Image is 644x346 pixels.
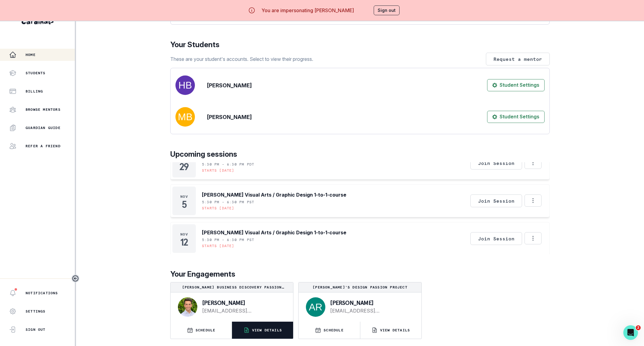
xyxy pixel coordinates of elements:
[202,237,254,242] p: 5:30 PM - 6:30 PM PST
[525,194,542,207] button: Options
[330,300,411,306] p: [PERSON_NAME]
[71,274,79,282] button: Toggle sidebar
[324,328,344,333] p: SCHEDULE
[175,107,195,127] img: svg
[470,194,522,207] button: Join Session
[202,243,234,248] p: Starts [DATE]
[470,232,522,245] button: Join Session
[360,322,421,339] button: VIEW DETAILS
[170,55,313,63] p: These are your student's accounts. Select to view their progress.
[202,200,254,204] p: 5:30 PM - 6:30 PM PST
[202,191,346,198] p: [PERSON_NAME] Visual Arts / Graphic Design 1-to-1-course
[170,149,550,160] p: Upcoming sessions
[525,157,542,169] button: Options
[173,285,291,290] p: [PERSON_NAME] Business Discovery Passion Project
[179,164,189,170] p: 29
[380,328,410,333] p: VIEW DETAILS
[202,307,283,314] a: [EMAIL_ADDRESS][DOMAIN_NAME]
[525,232,542,244] button: Options
[252,328,282,333] p: VIEW DETAILS
[170,269,550,280] p: Your Engagements
[636,325,641,330] span: 2
[26,125,61,130] p: Guardian Guide
[182,201,187,208] p: 5
[26,309,46,314] p: Settings
[26,89,43,94] p: Billing
[202,229,346,236] p: [PERSON_NAME] Visual Arts / Graphic Design 1-to-1-course
[486,53,550,65] button: Request a mentor
[487,79,545,91] button: Student Settings
[374,5,400,15] button: Sign out
[171,322,232,339] button: SCHEDULE
[202,206,234,211] p: Starts [DATE]
[232,322,293,339] button: VIEW DETAILS
[623,325,638,340] iframe: Intercom live chat
[301,285,419,290] p: [PERSON_NAME]'s Design Passion Project
[202,300,283,306] p: [PERSON_NAME]
[330,307,411,314] a: [EMAIL_ADDRESS][DOMAIN_NAME]
[26,291,58,295] p: Notifications
[180,232,188,237] p: Nov
[306,297,325,317] img: svg
[180,239,188,245] p: 12
[26,71,46,75] p: Students
[487,111,545,123] button: Student Settings
[207,113,252,121] p: [PERSON_NAME]
[299,322,360,339] button: SCHEDULE
[196,328,216,333] p: SCHEDULE
[261,7,354,14] p: You are impersonating [PERSON_NAME]
[26,327,46,332] p: Sign Out
[26,144,61,149] p: Refer a friend
[170,39,550,50] p: Your Students
[26,52,36,57] p: Home
[175,75,195,95] img: svg
[470,157,522,170] button: Join Session
[207,81,252,89] p: [PERSON_NAME]
[202,162,254,167] p: 5:30 PM - 6:30 PM PDT
[180,194,188,199] p: Nov
[26,107,61,112] p: Browse Mentors
[202,168,234,173] p: Starts [DATE]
